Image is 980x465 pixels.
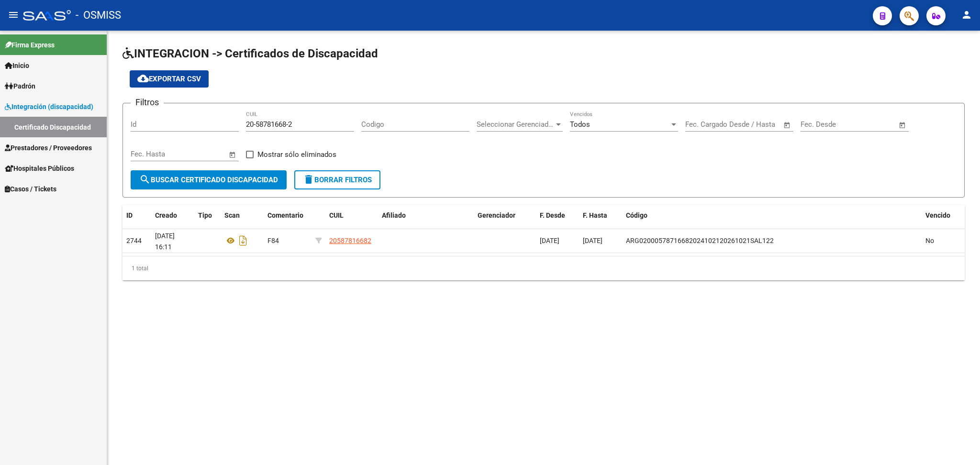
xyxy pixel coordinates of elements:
[122,256,965,280] div: 1 total
[478,211,515,219] span: Gerenciador
[961,9,972,21] mat-icon: person
[733,120,779,129] input: Fecha fin
[922,205,965,226] datatable-header-cell: Vencido
[5,184,56,194] span: Casos / Tickets
[325,205,378,226] datatable-header-cell: CUIL
[5,40,55,50] span: Firma Express
[925,211,950,219] span: Vencido
[122,205,151,226] datatable-header-cell: ID
[267,237,279,244] span: F84
[137,73,149,84] mat-icon: cloud_download
[626,237,774,244] span: ARG02000578716682024102120261021SAL122
[378,205,474,226] datatable-header-cell: Afiliado
[329,237,371,244] span: 20587816682
[178,150,224,158] input: Fecha fin
[76,5,121,26] span: - OSMISS
[294,170,380,189] button: Borrar Filtros
[5,101,93,112] span: Integración (discapacidad)
[801,120,839,129] input: Fecha inicio
[5,163,74,174] span: Hospitales Públicos
[198,211,212,219] span: Tipo
[303,176,372,184] span: Borrar Filtros
[622,205,922,226] datatable-header-cell: Código
[474,205,536,226] datatable-header-cell: Gerenciador
[536,205,579,226] datatable-header-cell: F. Desde
[221,205,264,226] datatable-header-cell: Scan
[257,149,336,160] span: Mostrar sólo eliminados
[126,211,133,219] span: ID
[227,149,238,160] button: Open calendar
[382,211,406,219] span: Afiliado
[122,47,378,60] span: INTEGRACION -> Certificados de Discapacidad
[267,211,303,219] span: Comentario
[5,60,29,71] span: Inicio
[685,120,724,129] input: Fecha inicio
[194,205,221,226] datatable-header-cell: Tipo
[155,232,175,251] span: [DATE] 16:11
[570,120,590,129] span: Todos
[131,150,169,158] input: Fecha inicio
[583,237,602,244] span: [DATE]
[8,9,19,21] mat-icon: menu
[5,143,92,153] span: Prestadores / Proveedores
[947,432,970,455] iframe: Intercom live chat
[139,174,151,185] mat-icon: search
[139,176,278,184] span: Buscar Certificado Discapacidad
[237,233,249,248] i: Descargar documento
[131,96,164,109] h3: Filtros
[583,211,607,219] span: F. Hasta
[579,205,622,226] datatable-header-cell: F. Hasta
[477,120,554,129] span: Seleccionar Gerenciador
[329,211,344,219] span: CUIL
[626,211,647,219] span: Código
[303,174,314,185] mat-icon: delete
[137,75,201,83] span: Exportar CSV
[540,237,559,244] span: [DATE]
[126,237,142,244] span: 2744
[131,170,287,189] button: Buscar Certificado Discapacidad
[151,205,194,226] datatable-header-cell: Creado
[540,211,565,219] span: F. Desde
[224,211,240,219] span: Scan
[5,81,35,91] span: Padrón
[897,120,908,131] button: Open calendar
[130,70,209,88] button: Exportar CSV
[155,211,177,219] span: Creado
[264,205,312,226] datatable-header-cell: Comentario
[848,120,894,129] input: Fecha fin
[782,120,793,131] button: Open calendar
[925,237,934,244] span: No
